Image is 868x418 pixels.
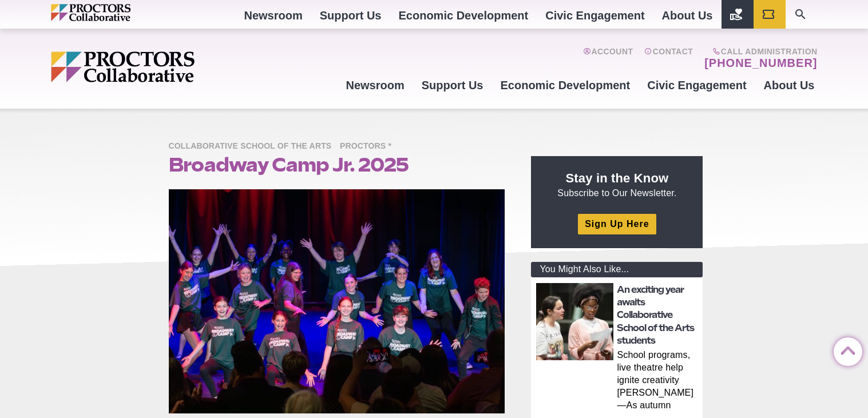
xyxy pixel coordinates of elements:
[566,171,669,185] strong: Stay in the Know
[413,70,492,101] a: Support Us
[701,47,817,56] span: Call Administration
[545,170,689,200] p: Subscribe to Our Newsletter.
[755,70,823,101] a: About Us
[834,338,857,361] a: Back to Top
[536,283,613,360] img: thumbnail: An exciting year awaits Collaborative School of the Arts students
[169,154,505,176] h1: Broadway Camp Jr. 2025
[51,51,283,82] img: Proctors logo
[531,262,703,277] div: You Might Also Like...
[169,141,338,150] a: Collaborative School of the Arts
[492,70,639,101] a: Economic Development
[704,56,817,70] a: [PHONE_NUMBER]
[337,70,413,101] a: Newsroom
[340,140,397,154] span: Proctors *
[639,70,755,101] a: Civic Engagement
[169,140,338,154] span: Collaborative School of the Arts
[51,4,180,21] img: Proctors logo
[617,349,699,414] p: School programs, live theatre help ignite creativity [PERSON_NAME]—As autumn creeps in and classe...
[617,284,694,347] a: An exciting year awaits Collaborative School of the Arts students
[578,214,656,234] a: Sign Up Here
[340,141,397,150] a: Proctors *
[583,47,633,70] a: Account
[644,47,693,70] a: Contact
